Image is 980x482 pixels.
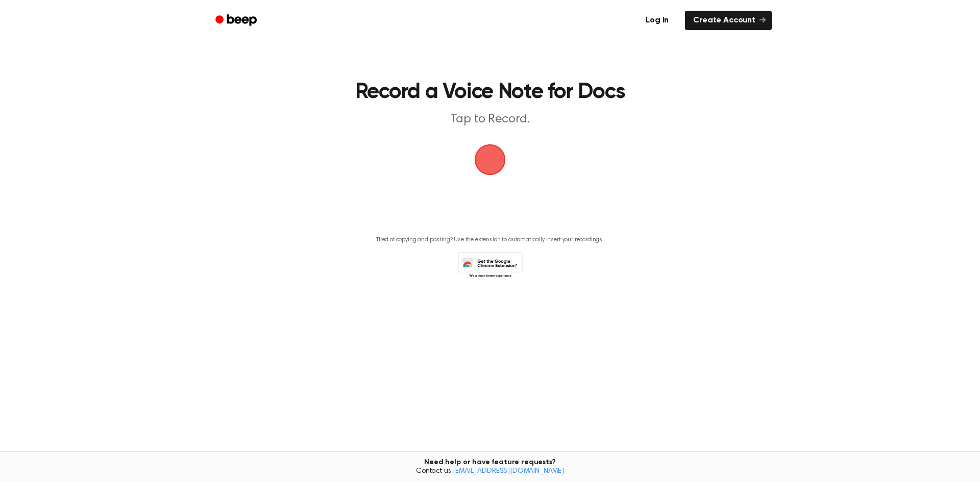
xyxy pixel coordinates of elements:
[294,111,686,128] p: Tap to Record.
[475,144,505,175] img: Beep Logo
[229,82,751,103] h1: Record a Voice Note for Docs
[453,468,564,475] a: [EMAIL_ADDRESS][DOMAIN_NAME]
[635,9,679,32] a: Log in
[376,236,604,244] p: Tired of copying and pasting? Use the extension to automatically insert your recordings.
[208,11,266,31] a: Beep
[685,11,772,30] a: Create Account
[6,467,974,476] span: Contact us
